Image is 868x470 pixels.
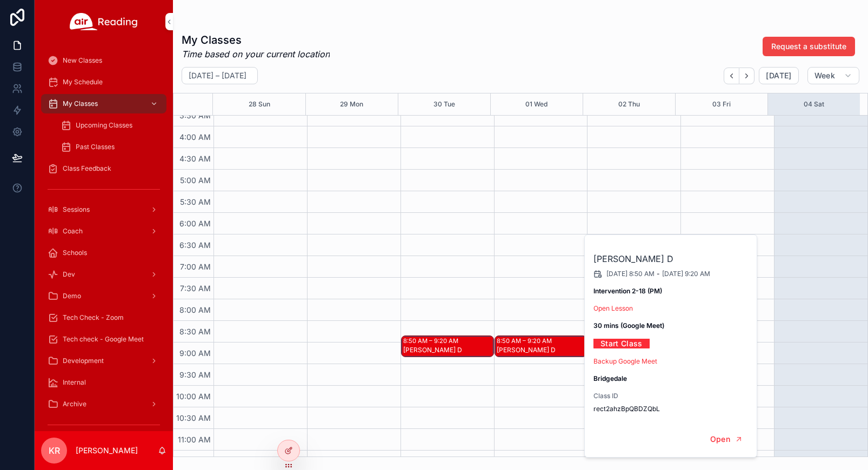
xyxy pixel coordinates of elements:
[63,78,103,86] span: My Schedule
[497,346,586,354] div: [PERSON_NAME] D
[759,67,798,84] button: [DATE]
[593,405,749,413] span: rect2ahzBpQBDZQbL
[63,205,90,214] span: Sessions
[403,346,493,354] div: [PERSON_NAME] D
[63,227,83,236] span: Coach
[54,137,166,157] a: Past Classes
[177,176,213,185] span: 5:00 AM
[177,327,213,336] span: 8:30 AM
[41,394,166,414] a: Archive
[175,435,213,444] span: 11:00 AM
[814,71,835,80] span: Week
[593,374,627,382] strong: Bridgedale
[41,243,166,263] a: Schools
[403,337,461,345] div: 8:50 AM – 9:20 AM
[340,93,363,115] button: 29 Mon
[703,431,750,448] button: Open
[177,111,213,120] span: 3:30 AM
[76,143,115,151] span: Past Classes
[177,284,213,293] span: 7:30 AM
[618,93,640,115] button: 02 Thu
[593,392,749,400] span: Class ID
[807,67,859,84] button: Week
[593,335,650,352] a: Start Class
[804,93,824,115] button: 04 Sat
[41,308,166,327] a: Tech Check - Zoom
[739,68,755,84] button: Next
[182,48,330,61] em: Time based on your current location
[593,287,662,295] strong: Intervention 2-18 (PM)
[175,456,213,466] span: 11:30 AM
[49,444,60,457] span: KR
[177,262,213,271] span: 7:00 AM
[724,68,739,84] button: Back
[177,348,213,358] span: 9:00 AM
[182,32,330,48] h1: My Classes
[63,378,86,387] span: Internal
[63,292,81,300] span: Demo
[41,72,166,92] a: My Schedule
[76,121,132,130] span: Upcoming Classes
[41,330,166,349] a: Tech check - Google Meet
[177,197,213,206] span: 5:30 AM
[177,132,213,142] span: 4:00 AM
[249,93,270,115] button: 28 Sun
[710,434,730,444] span: Open
[712,93,731,115] button: 03 Fri
[177,305,213,314] span: 8:00 AM
[41,351,166,371] a: Development
[63,335,144,344] span: Tech check - Google Meet
[173,413,213,422] span: 10:30 AM
[41,51,166,70] a: New Classes
[41,373,166,392] a: Internal
[70,13,138,30] img: App logo
[657,270,660,278] span: -
[63,56,102,65] span: New Classes
[525,93,547,115] button: 01 Wed
[593,304,633,312] a: Open Lesson
[402,336,493,357] div: 8:50 AM – 9:20 AM[PERSON_NAME] D
[35,43,173,431] div: scrollable content
[41,221,166,241] a: Coach
[662,270,710,278] span: [DATE] 9:20 AM
[763,37,855,56] button: Request a substitute
[63,249,87,257] span: Schools
[177,370,213,379] span: 9:30 AM
[433,93,455,115] button: 30 Tue
[177,219,213,228] span: 6:00 AM
[593,252,749,265] h2: [PERSON_NAME] D
[41,286,166,306] a: Demo
[76,445,138,456] p: [PERSON_NAME]
[593,321,664,330] strong: 30 mins (Google Meet)
[63,164,111,173] span: Class Feedback
[63,400,86,408] span: Archive
[593,357,657,365] a: Backup Google Meet
[41,265,166,284] a: Dev
[54,116,166,135] a: Upcoming Classes
[606,270,655,278] span: [DATE] 8:50 AM
[189,70,246,81] h2: [DATE] – [DATE]
[495,336,587,357] div: 8:50 AM – 9:20 AM[PERSON_NAME] D
[497,337,555,345] div: 8:50 AM – 9:20 AM
[766,71,791,80] span: [DATE]
[177,154,213,163] span: 4:30 AM
[63,99,98,108] span: My Classes
[771,41,846,52] span: Request a substitute
[177,240,213,250] span: 6:30 AM
[41,159,166,178] a: Class Feedback
[173,392,213,401] span: 10:00 AM
[41,200,166,219] a: Sessions
[63,270,75,279] span: Dev
[41,94,166,113] a: My Classes
[63,357,104,365] span: Development
[63,313,124,322] span: Tech Check - Zoom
